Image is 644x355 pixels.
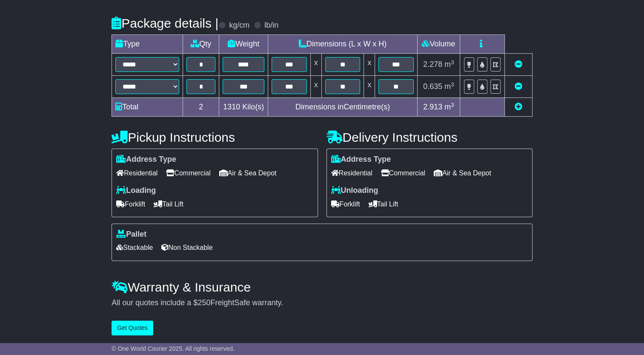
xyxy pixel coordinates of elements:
[444,82,454,91] span: m
[116,155,176,164] label: Address Type
[331,155,391,164] label: Address Type
[112,35,183,54] td: Type
[219,166,277,180] span: Air & Sea Depot
[381,166,425,180] span: Commercial
[369,198,398,211] span: Tail Lift
[310,76,321,98] td: x
[112,280,532,294] h4: Warranty & Insurance
[112,130,318,144] h4: Pickup Instructions
[451,102,454,108] sup: 3
[451,59,454,66] sup: 3
[154,198,183,211] span: Tail Lift
[116,198,145,211] span: Forklift
[310,54,321,76] td: x
[417,35,460,54] td: Volume
[116,241,153,254] span: Stackable
[264,21,278,30] label: lb/in
[444,60,454,69] span: m
[423,60,442,69] span: 2.278
[197,298,210,307] span: 250
[183,35,219,54] td: Qty
[331,166,372,180] span: Residential
[423,103,442,111] span: 2.913
[116,186,156,195] label: Loading
[112,345,235,352] span: © One World Courier 2025. All rights reserved.
[116,230,146,239] label: Pallet
[444,103,454,111] span: m
[364,76,375,98] td: x
[331,186,378,195] label: Unloading
[515,60,522,69] a: Remove this item
[161,241,212,254] span: Non Stackable
[515,103,522,111] a: Add new item
[434,166,491,180] span: Air & Sea Depot
[112,321,153,335] button: Get Quotes
[268,98,417,117] td: Dimensions in Centimetre(s)
[112,298,532,308] div: All our quotes include a $ FreightSafe warranty.
[223,103,240,111] span: 1310
[229,21,249,30] label: kg/cm
[183,98,219,117] td: 2
[166,166,210,180] span: Commercial
[112,98,183,117] td: Total
[423,82,442,91] span: 0.635
[219,98,268,117] td: Kilo(s)
[451,81,454,88] sup: 3
[515,82,522,91] a: Remove this item
[112,16,218,30] h4: Package details |
[331,198,360,211] span: Forklift
[219,35,268,54] td: Weight
[364,54,375,76] td: x
[116,166,157,180] span: Residential
[268,35,417,54] td: Dimensions (L x W x H)
[326,130,532,144] h4: Delivery Instructions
